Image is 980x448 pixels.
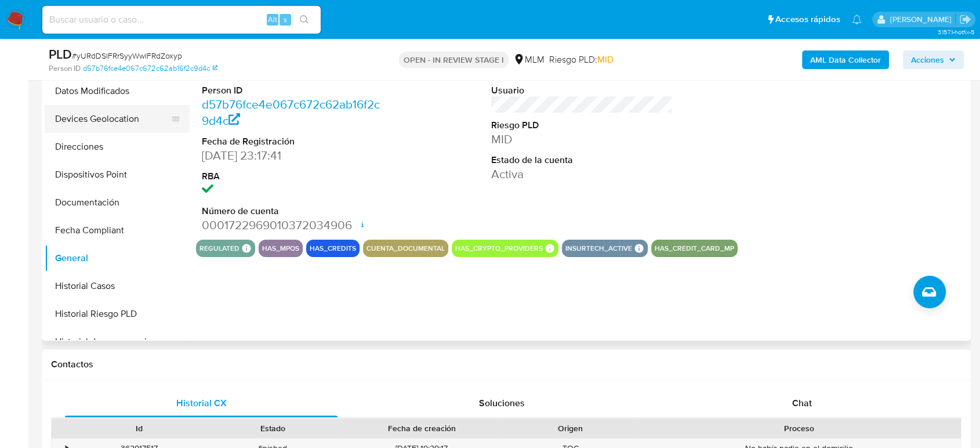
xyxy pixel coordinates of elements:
b: AML Data Collector [810,50,881,69]
button: cuenta_documental [366,246,445,251]
span: Soluciones [479,396,525,410]
h1: Contactos [51,359,961,370]
button: Devices Geolocation [45,105,180,133]
div: MLM [513,53,545,66]
dd: MID [491,131,673,147]
input: Buscar usuario o caso... [42,12,321,27]
p: diego.gardunorosas@mercadolibre.com.mx [890,14,955,25]
dt: Número de cuenta [202,205,383,218]
b: PLD [49,45,72,63]
span: Accesos rápidos [775,13,840,26]
p: OPEN - IN REVIEW STAGE I [399,52,509,68]
span: s [284,14,287,25]
dt: Riesgo PLD [491,119,673,132]
button: Fecha Compliant [45,216,190,244]
span: Chat [792,396,812,410]
span: Alt [268,14,277,25]
b: Person ID [49,63,81,74]
button: AML Data Collector [802,50,889,69]
button: Historial Casos [45,272,190,300]
a: Notificaciones [852,15,862,24]
button: regulated [199,246,239,251]
span: Historial CX [176,396,227,410]
dd: Activa [491,166,673,182]
button: Historial Riesgo PLD [45,300,190,328]
span: 3.157.1-hotfix-5 [937,27,974,37]
button: has_credits [310,246,356,251]
a: Salir [959,13,971,26]
button: insurtech_active [565,246,632,251]
dt: RBA [202,170,383,183]
dd: 0001722969010372034906 [202,217,383,233]
div: Id [80,422,198,434]
dt: Person ID [202,84,383,97]
button: Historial de conversaciones [45,328,190,356]
button: Direcciones [45,133,190,161]
div: Origen [511,422,629,434]
button: Documentación [45,189,190,216]
span: MID [597,53,614,66]
button: Acciones [903,50,964,69]
button: General [45,244,190,272]
a: d57b76fce4e067c672c62ab16f2c9d4c [83,63,217,74]
span: Riesgo PLD: [549,53,614,66]
a: d57b76fce4e067c672c62ab16f2c9d4c [202,96,380,129]
button: has_credit_card_mp [655,246,734,251]
div: Fecha de creación [348,422,495,434]
button: has_mpos [262,246,299,251]
div: Proceso [645,422,953,434]
button: search-icon [292,12,316,28]
dt: Usuario [491,84,673,97]
dt: Estado de la cuenta [491,154,673,167]
button: Datos Modificados [45,77,190,105]
dd: [DATE] 23:17:41 [202,147,383,164]
div: Estado [214,422,332,434]
dt: Fecha de Registración [202,135,383,148]
button: has_crypto_providers [455,246,543,251]
span: # yURdDSIFRrSyyWwIFRdZoxyp [72,50,182,62]
button: Dispositivos Point [45,161,190,189]
span: Acciones [911,50,944,69]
